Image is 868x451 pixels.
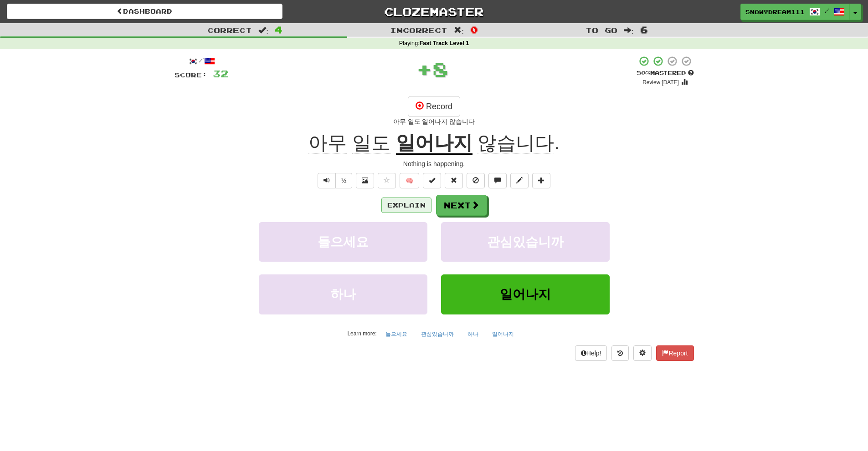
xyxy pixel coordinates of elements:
button: Add to collection (alt+a) [532,173,550,188]
span: 하나 [330,287,356,301]
span: 않습니다 [478,132,554,154]
u: 일어나지 [396,132,473,155]
small: Review: [DATE] [642,79,679,86]
button: Edit sentence (alt+d) [510,173,529,188]
span: 32 [213,68,228,79]
span: 일도 [352,132,390,154]
button: 일어나지 [441,274,610,314]
span: SnowyDream111 [745,8,805,16]
button: 하나 [462,327,483,341]
button: Report [656,345,693,361]
button: Round history (alt+y) [611,345,629,361]
div: Nothing is happening. [175,159,694,168]
div: Text-to-speech controls [316,173,353,188]
button: 관심있습니까 [416,327,459,341]
div: Mastered [637,69,694,77]
span: . [473,132,560,154]
button: Ignore sentence (alt+i) [467,173,485,188]
span: + [416,56,432,83]
span: / [825,7,829,14]
button: Reset to 0% Mastered (alt+r) [445,173,463,188]
span: To go [586,25,617,35]
button: Play sentence audio (ctl+space) [318,173,336,188]
div: 아무 일도 일어나지 않습니다 [175,117,694,126]
button: 들으세요 [380,327,412,341]
span: 0 [470,24,478,35]
span: 6 [640,24,648,35]
strong: Fast Track Level 1 [420,40,469,46]
button: Record [408,96,460,117]
span: 4 [275,24,282,35]
button: Next [436,195,487,216]
a: Dashboard [7,4,282,19]
span: 관심있습니까 [487,235,564,249]
small: Learn more: [347,330,376,337]
button: ½ [335,173,353,188]
span: Score: [175,71,207,79]
button: 관심있습니까 [441,222,610,262]
a: Clozemaster [296,4,572,20]
span: 50 % [637,69,650,76]
span: 일어나지 [500,287,551,301]
button: 🧠 [400,173,419,188]
span: 들으세요 [318,235,369,249]
button: 하나 [259,274,427,314]
span: 아무 [308,132,347,154]
div: / [175,56,228,67]
button: 들으세요 [259,222,427,262]
span: Incorrect [390,25,447,35]
span: : [258,26,268,34]
span: : [454,26,464,34]
button: 일어나지 [487,327,519,341]
button: Explain [381,198,431,213]
a: SnowyDream111 / [740,4,850,20]
button: Discuss sentence (alt+u) [488,173,507,188]
span: : [624,26,634,34]
button: Favorite sentence (alt+f) [378,173,396,188]
button: Help! [575,345,607,361]
button: Set this sentence to 100% Mastered (alt+m) [423,173,441,188]
span: 8 [432,58,448,81]
button: Show image (alt+x) [356,173,374,188]
span: Correct [207,25,252,35]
